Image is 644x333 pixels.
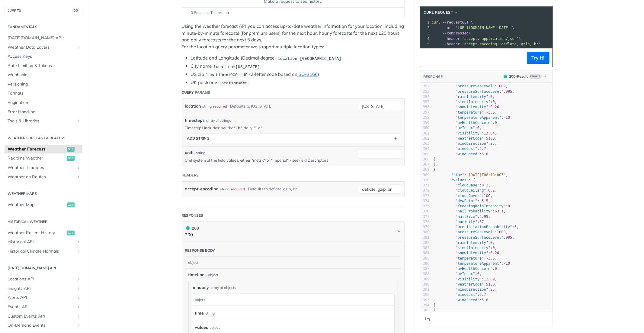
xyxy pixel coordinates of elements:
[5,61,82,70] a: Rate Limiting & Tokens
[213,64,260,69] span: location=[US_STATE]
[451,178,469,182] span: "values"
[5,312,82,321] a: Custom Events APIShow subpages for Custom Events API
[434,115,512,120] span: : ,
[5,80,82,89] a: Versioning
[456,95,488,99] span: "rainIntensity"
[423,315,432,324] button: Copy to clipboard
[434,272,482,276] span: : ,
[432,20,473,24] span: GET \
[486,282,495,286] span: 5100
[434,256,497,260] span: : ,
[8,313,75,319] span: Custom Events API
[185,257,399,268] div: object
[490,251,499,255] span: 0.26
[5,6,82,15] button: JUMP TO⌘/
[506,115,510,120] span: 10
[434,215,491,219] span: : ,
[5,43,82,52] a: Weather Data LayersShow subpages for Weather Data Layers
[420,266,430,271] div: 387
[420,84,430,89] div: 352
[185,102,201,111] label: location
[420,245,430,251] div: 383
[504,75,507,78] span: 200
[456,282,484,286] span: "weatherCode"
[420,188,430,193] div: 372
[456,209,493,213] span: "hailProbability"
[434,287,497,292] span: : ,
[434,136,497,141] span: : ,
[8,155,65,161] span: Realtime Weather
[420,225,430,230] div: 379
[182,90,210,95] div: Query Params
[182,213,203,218] div: Responses
[443,37,460,41] span: --header
[456,115,501,120] span: "temperatureApparent"
[187,136,210,141] div: ADD string
[486,256,488,260] span: -
[5,302,82,312] a: Events APIShow subpages for Events API
[482,199,488,203] span: 5.5
[420,20,431,25] div: 1
[420,125,430,131] div: 360
[195,309,204,318] label: time
[456,267,493,271] span: "uvHealthConcern"
[456,287,488,292] span: "windDirection"
[456,152,479,156] span: "windSpeed"
[420,136,430,141] div: 362
[67,231,75,235] span: get
[456,225,512,229] span: "precipitationProbability"
[76,119,81,124] button: Show subpages for Tools & Libraries
[420,146,430,151] div: 364
[8,118,75,124] span: Tools & Libraries
[5,89,82,98] a: Formats
[5,98,82,107] a: Pagination
[527,52,549,64] button: Try It!
[420,31,431,36] div: 3
[434,121,499,125] span: : ,
[186,226,190,230] span: 200
[508,204,510,208] span: 0
[191,10,229,15] span: 0 Requests This Month
[423,53,432,62] button: Copy to clipboard
[420,89,430,94] div: 353
[5,191,82,196] h2: Weather Maps
[213,102,227,111] div: required
[456,141,488,146] span: "windDirection"
[456,121,493,125] span: "uvHealthConcern"
[443,26,453,30] span: --url
[495,267,497,271] span: 0
[506,235,512,240] span: 995
[8,174,75,180] span: Weather on Routes
[299,158,328,163] a: Field Descriptors
[5,284,82,293] a: Insights APIShow subpages for Insights API
[420,25,431,31] div: 2
[456,183,479,187] span: "cloudBase"
[456,26,512,30] span: '[URL][DOMAIN_NAME][DATE]'
[456,136,484,141] span: "weatherCode"
[208,272,219,278] div: object
[76,295,81,300] button: Show subpages for Alerts API
[248,185,297,193] div: Defaults to deflate, gzip, br
[434,267,499,271] span: : ,
[501,73,549,79] button: 200200-ResultExample
[8,295,75,301] span: Alerts API
[185,125,401,131] p: Timesteps includes: hourly: "1h", daily: "1d"
[5,135,82,141] h2: Weather Forecast & realtime
[456,84,495,88] span: "pressureSeaLevel"
[506,261,510,266] span: 10
[196,150,206,156] div: string
[484,194,491,198] span: 100
[456,235,504,240] span: "pressureSurfaceLevel"
[434,162,438,166] span: },
[434,183,491,187] span: : ,
[5,108,82,117] a: Error Handling
[5,219,82,225] h2: Historical Weather
[434,147,489,151] span: : ,
[497,230,506,234] span: 1009
[477,272,479,276] span: 0
[420,173,430,178] div: 369
[5,200,82,209] a: Weather Mapsget
[434,235,514,240] span: : ,
[432,37,521,41] span: \
[72,8,79,13] span: ⌘/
